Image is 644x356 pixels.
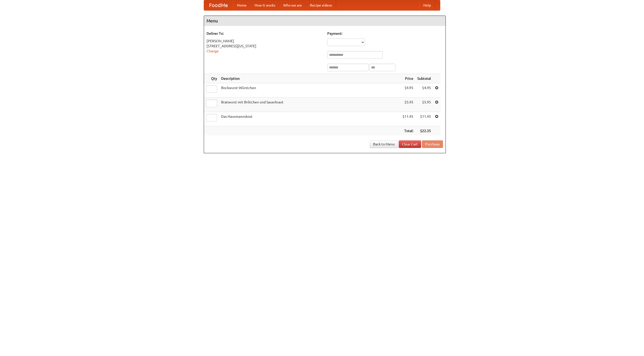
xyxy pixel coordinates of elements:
[415,74,433,83] th: Subtotal
[400,74,415,83] th: Price
[400,83,415,98] td: $4.95
[400,112,415,126] td: $11.45
[415,83,433,98] td: $4.95
[233,0,251,10] a: Home
[415,126,433,136] th: $22.35
[370,140,398,148] a: Back to Menu
[207,49,219,53] a: Change
[219,112,400,126] td: Das Hausmannskost
[219,83,400,98] td: Bockwurst Würstchen
[400,126,415,136] th: Total:
[422,140,443,148] button: Purchase
[327,31,443,36] h5: Payment:
[306,0,336,10] a: Recipe videos
[419,0,435,10] a: Help
[204,74,219,83] th: Qty
[219,98,400,112] td: Bratwurst mit Brötchen und Sauerkraut
[400,98,415,112] td: $5.95
[219,74,400,83] th: Description
[415,98,433,112] td: $5.95
[207,38,322,44] div: [PERSON_NAME]
[279,0,306,10] a: Who we are
[415,112,433,126] td: $11.45
[204,0,233,10] a: FoodMe
[204,16,446,26] h4: Menu
[207,44,322,49] div: [STREET_ADDRESS][US_STATE]
[251,0,279,10] a: How it works
[207,31,322,36] h5: Deliver To:
[399,140,421,148] a: Clear Cart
